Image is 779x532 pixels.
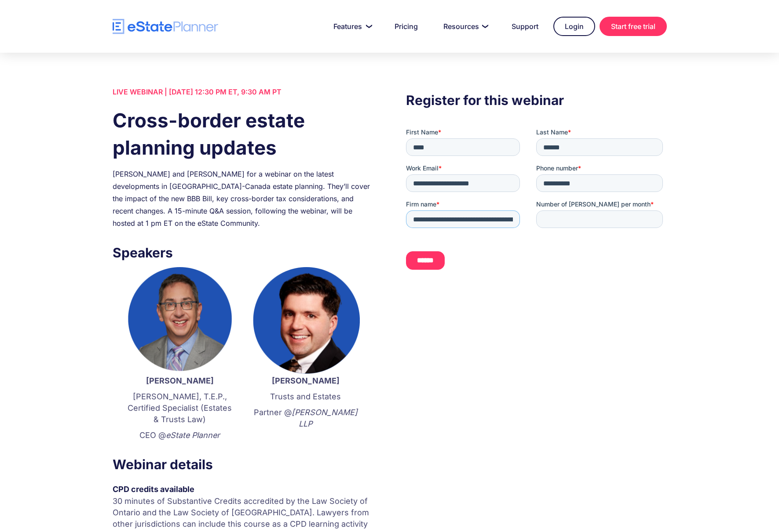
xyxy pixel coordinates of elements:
[146,376,214,385] strong: [PERSON_NAME]
[113,242,373,263] h3: Speakers
[252,407,360,430] p: Partner @
[252,434,360,445] p: ‍
[292,408,358,428] em: [PERSON_NAME] LLP
[252,391,360,402] p: Trusts and Estates
[113,86,373,98] div: LIVE WEBINAR | [DATE] 12:30 PM ET, 9:30 AM PT
[433,18,497,35] a: Resources
[501,18,549,35] a: Support
[113,19,218,34] a: home
[272,376,340,385] strong: [PERSON_NAME]
[113,168,373,229] div: [PERSON_NAME] and [PERSON_NAME] for a webinar on the latest developments in [GEOGRAPHIC_DATA]-Can...
[126,430,234,441] p: CEO @
[600,17,667,36] a: Start free trial
[384,18,428,35] a: Pricing
[323,18,380,35] a: Features
[113,485,194,494] strong: CPD credits available
[406,128,666,277] iframe: Form 0
[166,431,220,440] em: eState Planner
[553,17,595,36] a: Login
[113,454,373,474] h3: Webinar details
[126,391,234,425] p: [PERSON_NAME], T.E.P., Certified Specialist (Estates & Trusts Law)
[406,90,666,110] h3: Register for this webinar
[113,107,373,161] h1: Cross-border estate planning updates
